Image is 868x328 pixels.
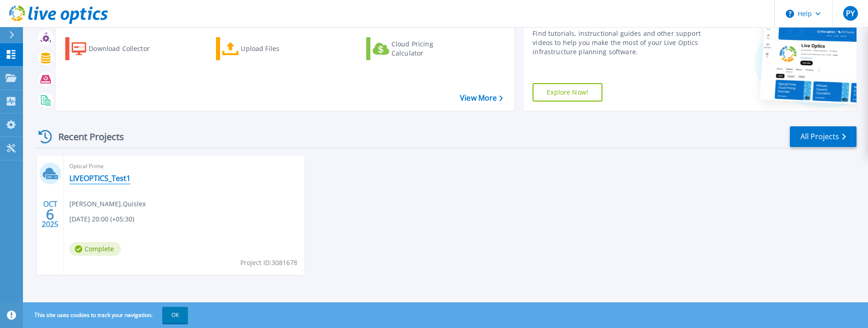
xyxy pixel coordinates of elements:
[65,37,168,60] a: Download Collector
[391,40,465,58] div: Cloud Pricing Calculator
[69,161,299,171] span: Optical Prime
[69,214,134,224] span: [DATE] 20:00 (+05:30)
[460,94,503,102] a: View More
[533,29,702,57] div: Find tutorials, instructional guides and other support videos to help you make the most of your L...
[241,40,314,58] div: Upload Files
[162,307,188,323] button: OK
[69,174,130,183] a: LIVEOPTICS_Test1
[216,37,318,60] a: Upload Files
[69,242,121,256] span: Complete
[366,37,469,60] a: Cloud Pricing Calculator
[46,210,54,218] span: 6
[533,83,602,102] a: Explore Now!
[25,307,188,323] span: This site uses cookies to track your navigation.
[790,126,857,147] a: All Projects
[35,125,136,148] div: Recent Projects
[41,198,59,231] div: OCT 2025
[69,199,146,209] span: [PERSON_NAME] , Quislex
[240,258,297,268] span: Project ID: 3081678
[846,10,855,17] span: PY
[89,40,162,58] div: Download Collector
